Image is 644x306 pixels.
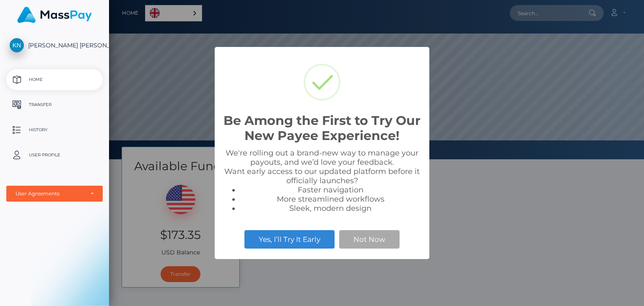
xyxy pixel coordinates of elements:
[240,185,421,194] li: Faster navigation
[10,99,99,111] p: Transfer
[10,149,99,161] p: User Profile
[223,148,421,213] div: We're rolling out a brand-new way to manage your payouts, and we’d love your feedback. Want early...
[6,41,103,49] span: [PERSON_NAME] [PERSON_NAME]
[244,230,335,249] button: Yes, I’ll Try It Early
[240,194,421,204] li: More streamlined workflows
[17,7,92,23] img: MassPay
[10,124,99,136] p: History
[339,230,400,249] button: Not Now
[223,113,421,143] h2: Be Among the First to Try Our New Payee Experience!
[6,186,103,202] button: User Agreements
[10,73,99,86] p: Home
[16,190,84,197] div: User Agreements
[240,204,421,213] li: Sleek, modern design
